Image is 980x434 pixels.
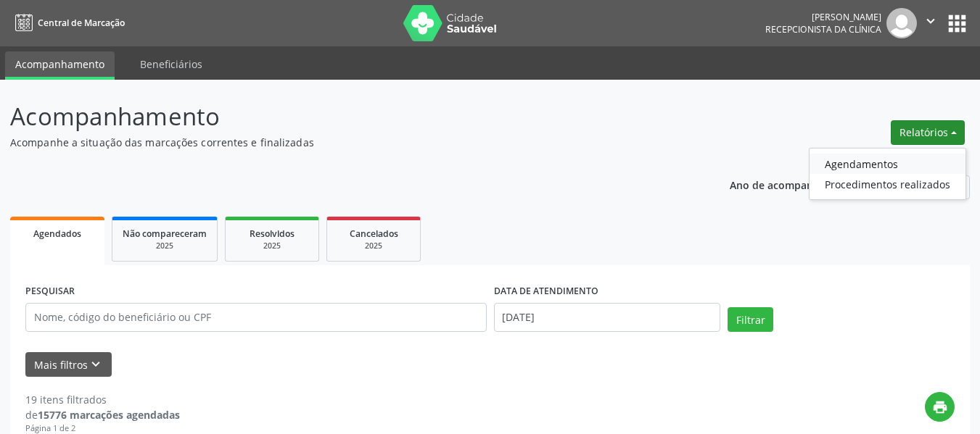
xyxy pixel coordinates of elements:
[730,175,858,193] p: Ano de acompanhamento
[25,392,180,407] div: 19 itens filtrados
[130,51,213,77] a: Beneficiários
[38,408,180,422] strong: 15776 marcações agendadas
[350,228,398,240] span: Cancelados
[236,241,308,251] div: 2025
[5,51,115,80] a: Acompanhamento
[337,241,410,251] div: 2025
[728,307,773,332] button: Filtrar
[25,303,487,332] input: Nome, código do beneficiário ou CPF
[88,356,104,372] i: keyboard_arrow_down
[925,392,955,422] button: print
[809,148,966,200] ul: Relatórios
[891,120,965,145] button: Relatórios
[10,99,682,135] p: Acompanhamento
[932,399,948,415] i: print
[923,13,939,29] i: 
[123,228,207,240] span: Não compareceram
[494,303,721,332] input: Selecione um intervalo
[10,135,682,150] p: Acompanhe a situação das marcações correntes e finalizadas
[765,23,881,36] span: Recepcionista da clínica
[123,241,207,251] div: 2025
[10,11,125,35] a: Central de Marcação
[810,154,965,174] a: Agendamentos
[25,280,75,303] label: PESQUISAR
[25,407,180,422] div: de
[33,228,81,240] span: Agendados
[250,228,295,240] span: Resolvidos
[810,174,965,194] a: Procedimentos realizados
[886,8,917,38] img: img
[38,17,125,29] span: Central de Marcação
[917,8,944,38] button: 
[944,11,970,36] button: apps
[494,280,598,303] label: DATA DE ATENDIMENTO
[25,352,112,377] button: Mais filtroskeyboard_arrow_down
[765,11,881,23] div: [PERSON_NAME]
